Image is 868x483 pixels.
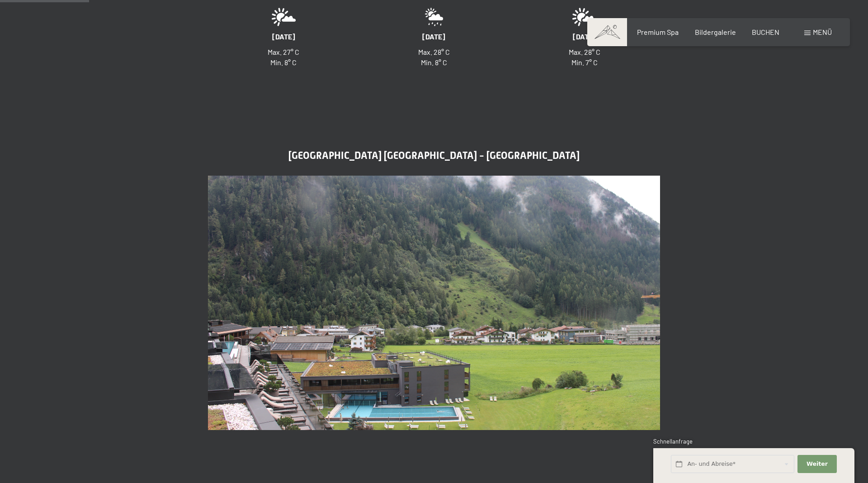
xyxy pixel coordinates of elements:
button: Weiter [797,455,836,473]
span: [DATE] [573,32,596,41]
a: Premium Spa [637,28,679,36]
span: [DATE] [422,32,445,41]
span: Max. 27° C [268,48,299,56]
span: Min. 7° C [571,58,598,67]
a: Bildergalerie [695,28,736,36]
span: Min. 8° C [421,58,447,67]
a: BUCHEN [752,28,779,36]
span: Menü [813,28,832,36]
span: Schnellanfrage [653,438,693,445]
span: Max. 28° C [418,48,450,56]
span: Weiter [807,460,828,468]
span: Max. 28° C [569,48,600,56]
span: Min. 8° C [270,58,297,67]
span: [GEOGRAPHIC_DATA] [GEOGRAPHIC_DATA] - [GEOGRAPHIC_DATA] [288,150,580,161]
span: [DATE] [272,32,295,41]
img: Luxury SPA Resort Schwarzenstein Luttach - Ahrntal [208,176,660,430]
